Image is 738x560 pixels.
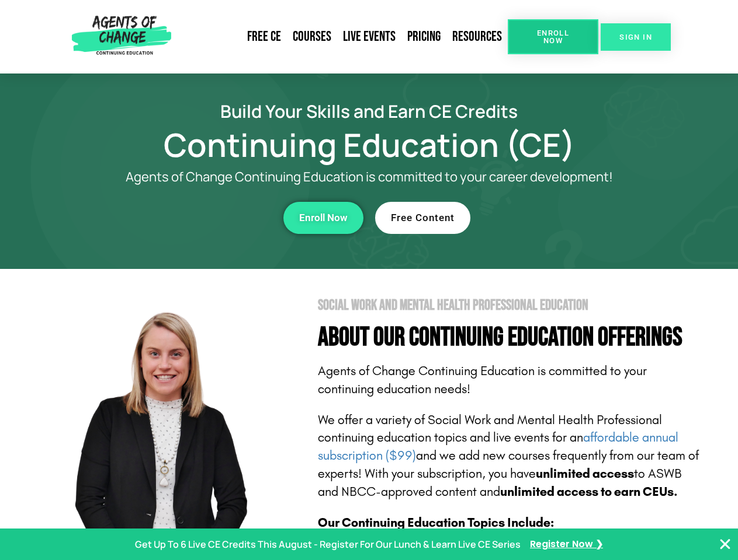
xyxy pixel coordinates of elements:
a: Register Now ❯ [530,536,603,553]
h2: Build Your Skills and Earn CE Credits [36,103,702,120]
p: Get Up To 6 Live CE Credits This August - Register For Our Lunch & Learn Live CE Series [135,536,521,553]
h2: Social Work and Mental Health Professional Education [318,298,702,313]
h1: Continuing Education (CE) [36,131,702,158]
nav: Menu [176,23,508,50]
span: Agents of Change Continuing Education is committed to your continuing education needs! [318,363,647,397]
a: Resources [446,23,508,50]
a: Free CE [241,23,287,50]
b: Our Continuing Education Topics Include: [318,515,554,530]
a: Courses [287,23,337,50]
span: SIGN IN [619,33,652,41]
span: Enroll Now [526,29,580,44]
b: unlimited access to earn CEUs. [500,484,678,499]
button: Close Banner [718,537,732,551]
a: Enroll Now [283,202,363,234]
a: Free Content [375,202,470,234]
b: unlimited access [536,466,634,481]
a: Pricing [401,23,446,50]
p: Agents of Change Continuing Education is committed to your career development! [83,170,656,184]
h4: About Our Continuing Education Offerings [318,324,702,351]
span: Enroll Now [299,213,348,223]
p: We offer a variety of Social Work and Mental Health Professional continuing education topics and ... [318,411,702,501]
a: Live Events [337,23,401,50]
span: Free Content [391,213,455,223]
a: Enroll Now [508,19,598,54]
a: SIGN IN [601,23,671,51]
